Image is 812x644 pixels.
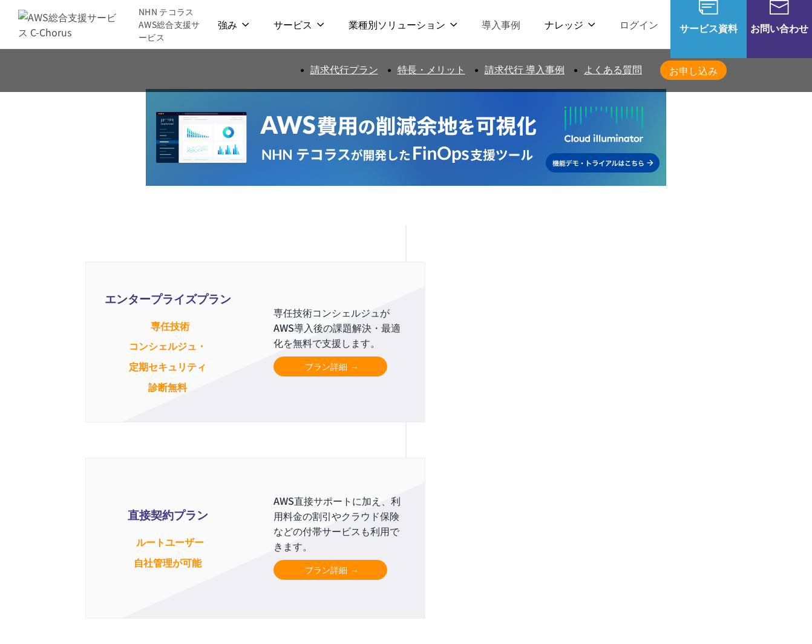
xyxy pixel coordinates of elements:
[482,17,520,32] a: 導入事例
[139,5,206,44] span: NHN テコラス AWS総合支援サービス
[18,5,206,44] a: AWS総合支援サービス C-Chorus NHN テコラスAWS総合支援サービス
[310,65,378,75] a: 請求代行プラン
[104,506,231,524] span: 直接契約プラン
[146,89,666,186] img: 正しいクラウド財務管理でAWS費用の大幅削減を NHN テコラスが開発したFinOps支援ツール Cloud Illuminator
[273,493,407,554] p: AWS直接サポートに加え、利用料金の割引やクラウド保険などの付帯サービスも利用できます。
[305,563,356,576] span: プラン詳細
[218,17,249,32] p: 強み
[747,21,812,36] span: お問い合わせ
[620,17,658,32] a: ログイン
[146,89,666,189] a: 正しいクラウド財務管理でAWS費用の大幅削減を NHN テコラスが開発したFinOps支援ツール Cloud Illuminator
[485,65,565,75] a: 請求代行 導入事例
[584,65,642,75] a: よくある質問
[660,61,727,80] a: お申し込み
[670,21,747,36] span: サービス資料
[18,10,120,39] img: AWS総合支援サービス C-Chorus
[273,305,407,350] p: 専任技術コンシェルジュがAWS導入後の課題解決・最適化を無料で支援します。
[349,17,457,32] p: 業種別ソリューション
[129,318,206,394] small: 専任技術 コンシェルジュ・ 定期セキュリティ 診断無料
[273,17,324,32] p: サービス
[398,65,465,75] a: 特長・メリット
[305,360,356,373] span: プラン詳細
[273,560,387,580] a: プラン詳細
[273,356,387,376] a: プラン詳細
[660,63,727,78] span: お申し込み
[104,290,231,307] span: エンタープライズプラン
[134,534,204,570] small: ルートユーザー 自社管理が可能
[545,17,595,32] p: ナレッジ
